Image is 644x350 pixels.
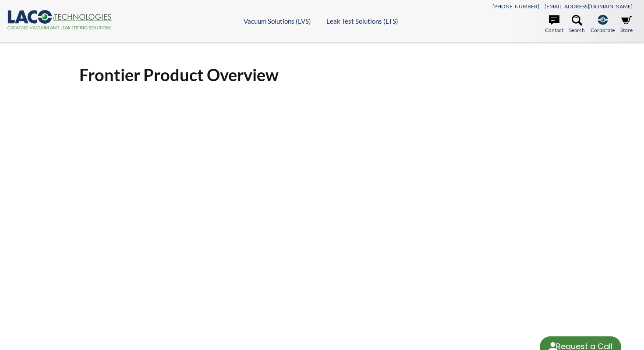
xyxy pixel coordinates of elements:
a: Store [620,15,633,34]
span: Corporate [591,26,615,34]
h1: Frontier Product Overview [79,64,565,86]
a: [PHONE_NUMBER] [492,3,539,10]
a: Vacuum Solutions (LVS) [244,17,311,25]
a: Contact [545,15,563,34]
a: [EMAIL_ADDRESS][DOMAIN_NAME] [545,3,633,10]
a: Search [569,15,585,34]
a: Leak Test Solutions (LTS) [326,17,398,25]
